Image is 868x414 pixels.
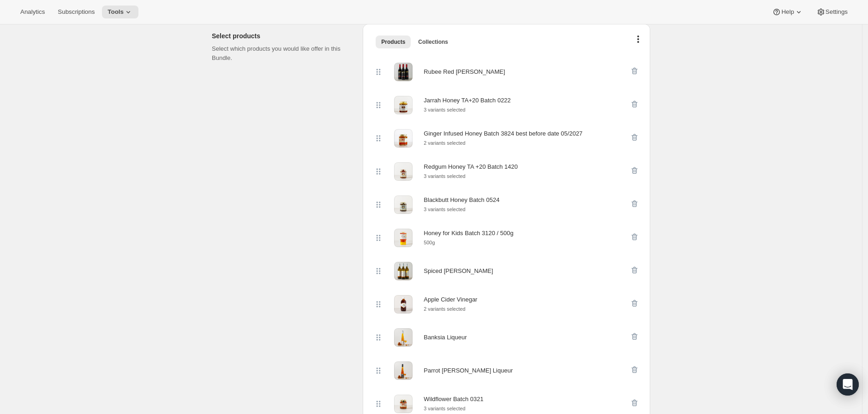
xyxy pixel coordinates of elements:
[15,6,50,18] button: Analytics
[394,129,413,148] img: Ginger Infused Honey Batch 3824 best before date 05/2027
[837,373,859,396] div: Open Intercom Messenger
[424,395,483,404] div: Wildflower Batch 0321
[424,67,505,77] div: Rubee Red [PERSON_NAME]
[394,162,413,181] img: Redgum Honey TA +20 Batch 1420
[424,173,465,179] small: 3 variants selected
[424,96,511,105] div: Jarrah Honey TA+20 Batch 0222
[381,38,405,46] span: Products
[424,266,493,276] div: Spiced [PERSON_NAME]
[424,240,435,245] small: 500g
[20,8,45,16] span: Analytics
[394,262,413,280] img: Spiced Mead
[394,195,413,214] img: Blackbutt Honey Batch 0524
[424,295,477,304] div: Apple Cider Vinegar
[394,395,413,413] img: Wildflower Batch 0321
[766,6,808,18] button: Help
[424,306,465,312] small: 2 variants selected
[424,207,465,212] small: 3 variants selected
[108,8,124,16] span: Tools
[424,107,465,112] small: 3 variants selected
[424,406,465,411] small: 3 variants selected
[811,6,853,18] button: Settings
[394,328,413,347] img: Banksia Liqueur
[58,8,95,16] span: Subscriptions
[394,96,413,114] img: Jarrah Honey TA+20 Batch 0222
[424,229,513,238] div: Honey for Kids Batch 3120 / 500g
[781,8,794,16] span: Help
[424,366,513,375] div: Parrot [PERSON_NAME] Liqueur
[424,195,499,205] div: Blackbutt Honey Batch 0524
[212,31,348,41] h2: Select products
[424,333,467,342] div: Banksia Liqueur
[424,162,518,172] div: Redgum Honey TA +20 Batch 1420
[52,6,100,18] button: Subscriptions
[394,229,413,247] img: Honey for Kids Batch 3120 / 500g
[424,129,582,138] div: Ginger Infused Honey Batch 3824 best before date 05/2027
[394,361,413,380] img: Parrot Bush Liqueur
[102,6,138,18] button: Tools
[826,8,848,16] span: Settings
[418,38,448,46] span: Collections
[394,295,413,313] img: Apple Cider Vinegar
[394,63,413,81] img: Rubee Red Mead
[212,44,348,63] p: Select which products you would like offer in this Bundle.
[424,140,465,146] small: 2 variants selected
